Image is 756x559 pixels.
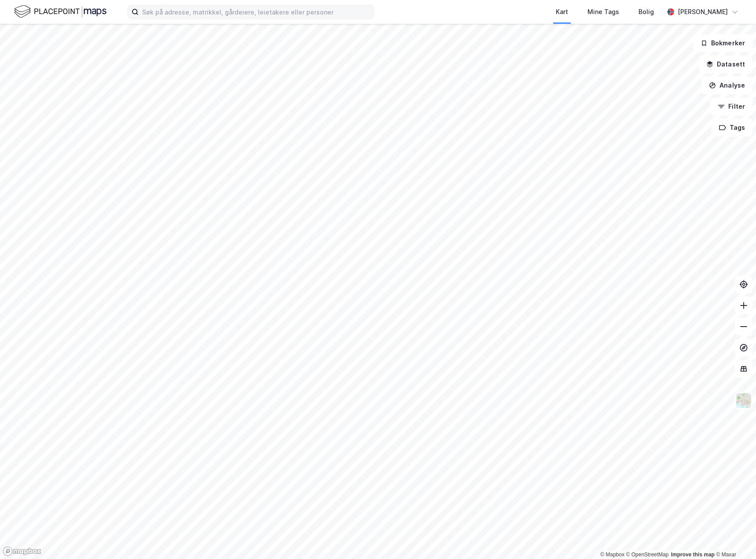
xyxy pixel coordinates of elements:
[639,7,654,17] div: Bolig
[671,552,715,558] a: Improve this map
[735,392,752,409] img: Z
[139,5,374,18] input: Søk på adresse, matrikkel, gårdeiere, leietakere eller personer
[710,98,752,115] button: Filter
[556,7,568,17] div: Kart
[701,77,752,94] button: Analyse
[699,55,752,73] button: Datasett
[587,7,619,17] div: Mine Tags
[693,34,752,52] button: Bokmerker
[3,546,41,556] a: Mapbox homepage
[712,517,756,559] iframe: Chat Widget
[712,517,756,559] div: Kontrollprogram for chat
[712,119,752,136] button: Tags
[678,7,728,17] div: [PERSON_NAME]
[626,552,669,558] a: OpenStreetMap
[14,4,106,19] img: logo.f888ab2527a4732fd821a326f86c7f29.svg
[600,552,624,558] a: Mapbox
